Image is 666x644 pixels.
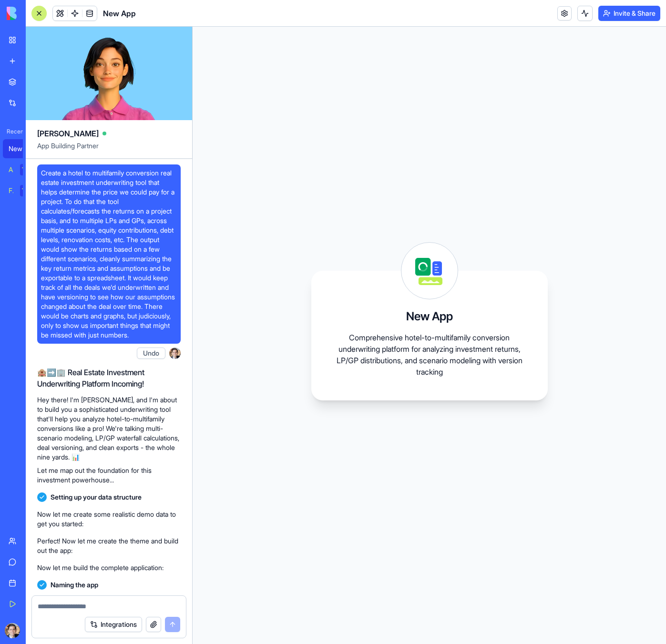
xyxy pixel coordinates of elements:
[406,309,453,324] h3: New App
[37,563,181,572] p: Now let me build the complete application:
[37,141,181,158] span: App Building Partner
[3,160,41,179] a: AI Logo GeneratorTRY
[9,165,13,174] div: AI Logo Generator
[37,536,181,555] p: Perfect! Now let me create the theme and build out the app:
[37,510,181,529] p: Now let me create some realistic demo data to get you started:
[7,7,66,20] img: logo
[41,168,177,340] span: Create a hotel to multifamily conversion real estate investment underwriting tool that helps dete...
[85,617,142,632] button: Integrations
[37,395,181,462] p: Hey there! I'm [PERSON_NAME], and I'm about to build you a sophisticated underwriting tool that'l...
[103,8,136,19] span: New App
[9,186,13,195] div: Feedback Form
[51,580,98,590] span: Naming the app
[51,492,142,502] span: Setting up your data structure
[3,139,41,158] a: New App
[37,128,99,139] span: [PERSON_NAME]
[334,332,525,378] p: Comprehensive hotel-to-multifamily conversion underwriting platform for analyzing investment retu...
[5,623,20,638] img: ACg8ocJT02ogseh8JcOVi11KXsMrpgyRxrQBwgrtgZmmk2dT2kHZsrUo=s96-c
[20,164,35,175] div: TRY
[598,6,660,21] button: Invite & Share
[20,185,35,196] div: TRY
[3,181,41,200] a: Feedback FormTRY
[37,466,181,485] p: Let me map out the foundation for this investment powerhouse...
[3,128,23,135] span: Recent
[9,144,35,153] div: New App
[137,348,165,359] button: Undo
[169,348,181,359] img: ACg8ocJT02ogseh8JcOVi11KXsMrpgyRxrQBwgrtgZmmk2dT2kHZsrUo=s96-c
[37,367,181,389] h2: 🏨➡️🏢 Real Estate Investment Underwriting Platform Incoming!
